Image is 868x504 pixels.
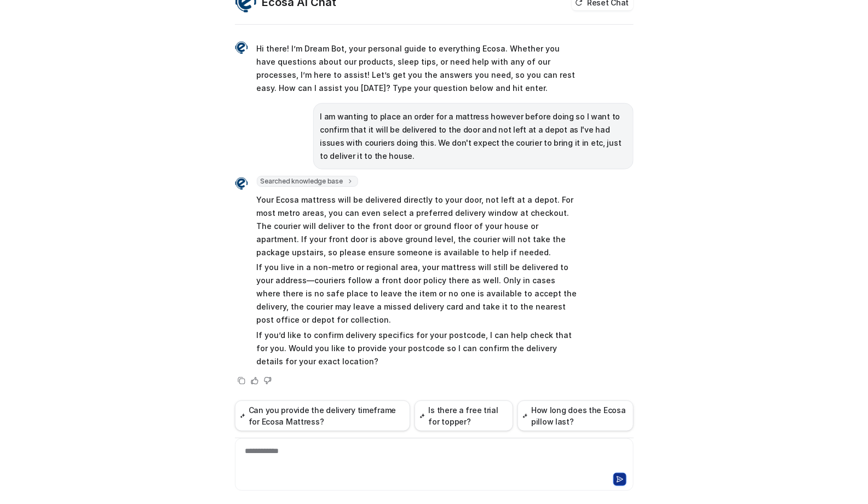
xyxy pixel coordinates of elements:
[235,400,411,431] button: Can you provide the delivery timeframe for Ecosa Mattress?
[235,177,248,190] img: Widget
[518,400,634,431] button: How long does the Ecosa pillow last?
[257,42,577,95] p: Hi there! I’m Dream Bot, your personal guide to everything Ecosa. Whether you have questions abou...
[257,176,358,187] span: Searched knowledge base
[415,400,513,431] button: Is there a free trial for topper?
[320,110,626,163] p: I am wanting to place an order for a mattress however before doing so I want to confirm that it w...
[235,41,248,54] img: Widget
[257,193,577,259] p: Your Ecosa mattress will be delivered directly to your door, not left at a depot. For most metro ...
[257,261,577,327] p: If you live in a non-metro or regional area, your mattress will still be delivered to your addres...
[257,329,577,368] p: If you’d like to confirm delivery specifics for your postcode, I can help check that for you. Wou...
